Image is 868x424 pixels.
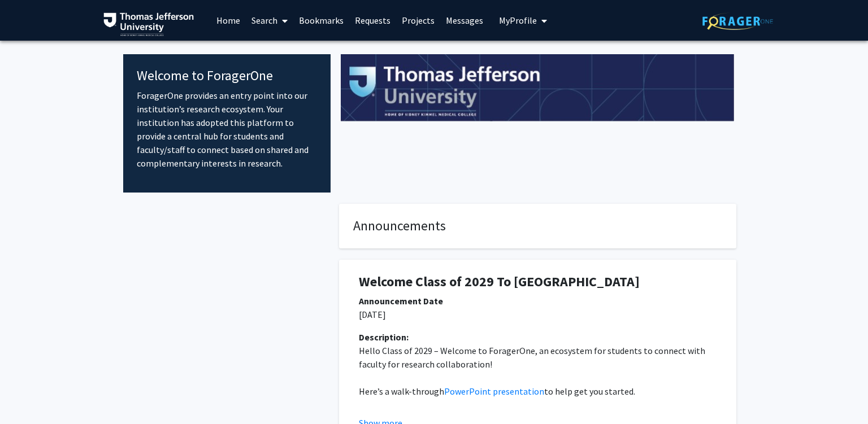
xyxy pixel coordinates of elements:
p: ForagerOne provides an entry point into our institution’s research ecosystem. Your institution ha... [137,89,317,170]
img: ForagerOne Logo [702,12,773,30]
p: [DATE] [359,308,717,321]
a: Bookmarks [293,1,349,40]
h1: Welcome Class of 2029 To [GEOGRAPHIC_DATA] [359,274,717,290]
a: PowerPoint presentation [444,386,544,397]
h4: Welcome to ForagerOne [137,68,317,84]
span: My Profile [499,15,537,26]
img: Thomas Jefferson University Logo [103,12,194,36]
a: Projects [396,1,440,40]
a: Search [246,1,293,40]
div: Announcement Date [359,294,717,308]
h4: Announcements [353,218,722,234]
a: Home [211,1,246,40]
p: Here’s a walk-through to help get you started. [359,384,717,398]
p: Hello Class of 2029 – Welcome to ForagerOne, an ecosystem for students to connect with faculty fo... [359,344,717,371]
a: Requests [349,1,396,40]
img: Cover Image [341,54,735,122]
div: Description: [359,330,717,344]
a: Messages [440,1,489,40]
